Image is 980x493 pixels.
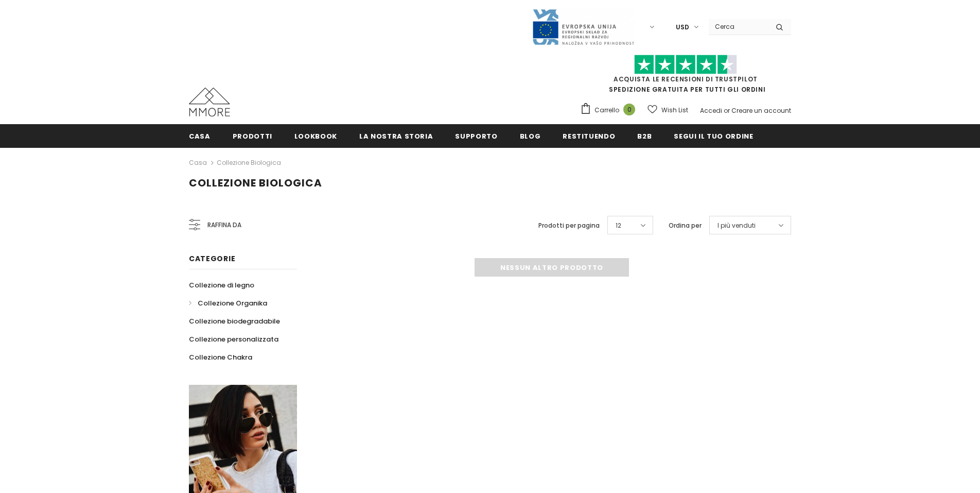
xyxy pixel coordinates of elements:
label: Prodotti per pagina [538,220,600,231]
a: Prodotti [233,124,272,147]
a: supporto [455,124,497,147]
span: USD [676,22,689,32]
span: Carrello [594,105,619,115]
a: Lookbook [294,124,337,147]
img: Fidati di Pilot Stars [634,55,737,75]
span: or [724,106,730,115]
span: Lookbook [294,131,337,141]
span: 12 [616,220,621,231]
span: Collezione personalizzata [189,334,278,344]
span: Collezione Chakra [189,352,252,362]
span: 0 [623,104,635,115]
a: Carrello 0 [580,103,640,118]
a: Segui il tuo ordine [674,124,753,147]
span: Collezione Organika [198,298,267,308]
span: Blog [520,131,541,141]
a: Collezione Organika [189,294,267,312]
span: I più venduti [717,220,756,231]
span: supporto [455,131,497,141]
a: Wish List [647,101,688,119]
span: B2B [637,131,652,141]
a: Restituendo [563,124,615,147]
span: Wish List [661,105,688,115]
a: Collezione biologica [217,158,281,167]
a: Casa [189,157,207,169]
span: SPEDIZIONE GRATUITA PER TUTTI GLI ORDINI [580,59,791,94]
img: Javni Razpis [532,8,635,46]
a: Collezione personalizzata [189,330,278,348]
a: Blog [520,124,541,147]
a: La nostra storia [359,124,433,147]
span: Collezione biologica [189,176,322,190]
span: Casa [189,131,211,141]
span: Raffina da [207,219,241,231]
span: Categorie [189,253,235,264]
a: Collezione di legno [189,276,254,294]
span: Collezione di legno [189,280,254,290]
a: Casa [189,124,211,147]
span: Segui il tuo ordine [674,131,753,141]
span: Restituendo [563,131,615,141]
span: La nostra storia [359,131,433,141]
img: Casi MMORE [189,88,230,116]
a: Collezione biodegradabile [189,312,280,330]
label: Ordina per [669,220,702,231]
input: Search Site [709,19,768,34]
a: Collezione Chakra [189,348,252,366]
a: Accedi [700,106,722,115]
a: Creare un account [731,106,791,115]
a: B2B [637,124,652,147]
a: Javni Razpis [532,22,635,31]
span: Prodotti [233,131,272,141]
span: Collezione biodegradabile [189,316,280,326]
a: Acquista le recensioni di TrustPilot [614,75,758,83]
